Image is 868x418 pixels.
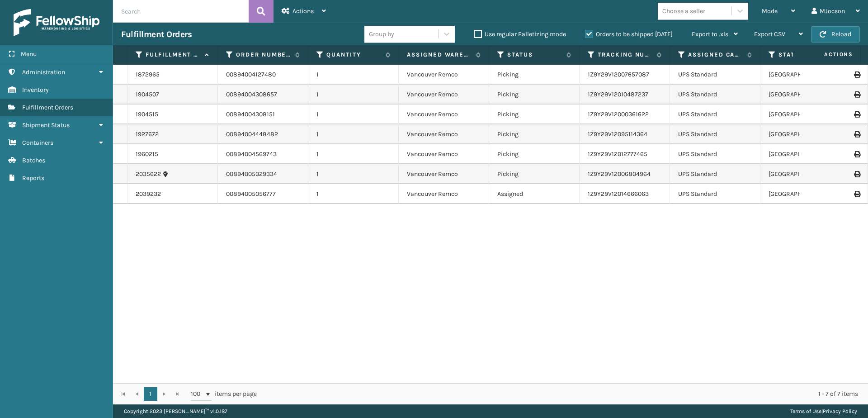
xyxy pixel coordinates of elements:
[670,184,760,204] td: UPS Standard
[790,404,857,418] div: |
[598,51,652,59] label: Tracking Number
[760,184,851,204] td: [GEOGRAPHIC_DATA]
[670,65,760,85] td: UPS Standard
[369,29,394,39] div: Group by
[588,150,647,158] a: 1Z9Y29V12012777465
[136,190,161,199] a: 2039232
[854,111,859,118] i: Print Label
[308,164,399,184] td: 1
[588,190,649,198] a: 1Z9Y29V12014666063
[399,144,489,164] td: Vancouver Remco
[22,157,45,164] span: Batches
[688,51,743,59] label: Assigned Carrier Service
[308,184,399,204] td: 1
[407,51,472,59] label: Assigned Warehouse
[760,65,851,85] td: [GEOGRAPHIC_DATA]
[790,408,821,414] a: Terms of Use
[760,104,851,124] td: [GEOGRAPHIC_DATA]
[218,184,308,204] td: 00894005056777
[191,387,257,401] span: items per page
[144,387,157,401] a: 1
[760,164,851,184] td: [GEOGRAPHIC_DATA]
[308,104,399,124] td: 1
[854,71,859,78] i: Print Label
[854,91,859,98] i: Print Label
[146,51,200,59] label: Fulfillment Order Id
[670,164,760,184] td: UPS Standard
[754,30,785,38] span: Export CSV
[136,170,161,179] a: 2035622
[662,6,705,16] div: Choose a seller
[292,7,314,15] span: Actions
[489,184,580,204] td: Assigned
[854,191,859,197] i: Print Label
[269,389,858,399] div: 1 - 7 of 7 items
[474,30,566,38] label: Use regular Palletizing mode
[22,121,70,129] span: Shipment Status
[811,26,860,43] button: Reload
[136,90,159,99] a: 1904507
[762,7,778,15] span: Mode
[489,144,580,164] td: Picking
[136,110,158,119] a: 1904515
[22,104,73,111] span: Fulfillment Orders
[588,71,649,78] a: 1Z9Y29V12007657087
[308,85,399,104] td: 1
[588,170,651,178] a: 1Z9Y29V12006804964
[326,51,381,59] label: Quantity
[121,29,192,40] h3: Fulfillment Orders
[588,90,648,98] a: 1Z9Y29V12010487237
[823,408,857,414] a: Privacy Policy
[191,389,204,399] span: 100
[236,51,291,59] label: Order Number
[778,51,833,59] label: State
[760,85,851,104] td: [GEOGRAPHIC_DATA]
[308,65,399,85] td: 1
[218,124,308,144] td: 00894004448482
[136,150,158,159] a: 1960215
[760,144,851,164] td: [GEOGRAPHIC_DATA]
[399,124,489,144] td: Vancouver Remco
[670,104,760,124] td: UPS Standard
[692,30,728,38] span: Export to .xls
[489,164,580,184] td: Picking
[670,85,760,104] td: UPS Standard
[399,85,489,104] td: Vancouver Remco
[22,174,44,182] span: Reports
[308,144,399,164] td: 1
[14,9,99,36] img: logo
[399,104,489,124] td: Vancouver Remco
[670,124,760,144] td: UPS Standard
[489,85,580,104] td: Picking
[760,124,851,144] td: [GEOGRAPHIC_DATA]
[854,151,859,157] i: Print Label
[218,104,308,124] td: 00894004308151
[218,65,308,85] td: 00894004127480
[22,68,65,76] span: Administration
[124,404,227,418] p: Copyright 2023 [PERSON_NAME]™ v 1.0.187
[588,130,647,138] a: 1Z9Y29V12095114364
[507,51,562,59] label: Status
[136,130,159,139] a: 1927672
[22,86,49,94] span: Inventory
[399,65,489,85] td: Vancouver Remco
[854,131,859,138] i: Print Label
[218,164,308,184] td: 00894005029334
[308,124,399,144] td: 1
[585,30,673,38] label: Orders to be shipped [DATE]
[399,164,489,184] td: Vancouver Remco
[22,139,53,147] span: Containers
[136,70,160,79] a: 1872965
[854,171,859,177] i: Print Label
[489,104,580,124] td: Picking
[21,50,37,58] span: Menu
[670,144,760,164] td: UPS Standard
[489,124,580,144] td: Picking
[218,144,308,164] td: 00894004569743
[489,65,580,85] td: Picking
[796,47,859,62] span: Actions
[588,110,649,118] a: 1Z9Y29V12000361622
[218,85,308,104] td: 00894004308657
[399,184,489,204] td: Vancouver Remco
